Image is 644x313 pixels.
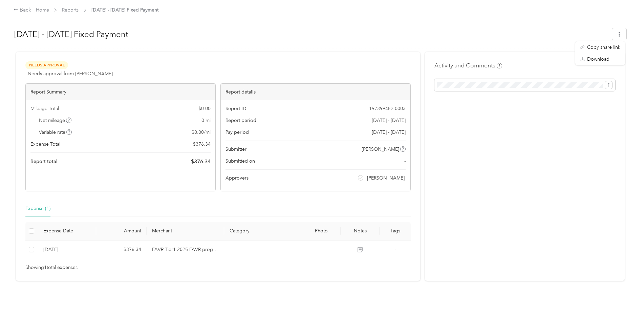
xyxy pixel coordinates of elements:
[96,222,147,241] th: Amount
[25,205,50,212] div: Expense (1)
[226,129,249,136] span: Pay period
[91,6,159,14] span: [DATE] - [DATE] Fixed Payment
[36,7,49,13] a: Home
[404,158,406,165] span: -
[26,84,215,100] div: Report Summary
[198,105,211,112] span: $ 0.00
[434,61,502,70] h4: Activity and Comments
[372,129,406,136] span: [DATE] - [DATE]
[394,247,396,252] span: -
[606,275,644,313] iframe: Everlance-gr Chat Button Frame
[30,141,60,148] span: Expense Total
[226,158,255,165] span: Submitted on
[224,222,302,241] th: Category
[372,117,406,124] span: [DATE] - [DATE]
[62,7,79,13] a: Reports
[25,264,78,271] span: Showing 1 total expenses
[25,61,68,69] span: Needs Approval
[192,129,211,136] span: $ 0.00 / mi
[587,56,609,63] span: Download
[39,117,72,124] span: Net mileage
[38,241,96,259] td: 9-3-2025
[302,222,341,241] th: Photo
[30,158,58,165] span: Report total
[38,222,96,241] th: Expense Date
[201,117,211,124] span: 0 mi
[226,117,256,124] span: Report period
[30,105,59,112] span: Mileage Total
[147,241,224,259] td: FAVR Tier1 2025 FAVR program
[587,44,620,51] span: Copy share link
[380,241,411,259] td: -
[191,158,211,166] span: $ 376.34
[193,141,211,148] span: $ 376.34
[147,222,224,241] th: Merchant
[367,174,405,182] span: [PERSON_NAME]
[226,146,246,153] span: Submitter
[221,84,410,100] div: Report details
[96,241,147,259] td: $376.34
[226,174,249,182] span: Approvers
[14,6,31,14] div: Back
[369,105,406,112] span: 1973994F2-0003
[341,222,380,241] th: Notes
[14,26,607,42] h1: Aug 1 - 31, 2025 Fixed Payment
[380,222,411,241] th: Tags
[28,70,113,77] span: Needs approval from [PERSON_NAME]
[226,105,246,112] span: Report ID
[39,129,72,136] span: Variable rate
[385,228,405,234] div: Tags
[362,146,399,153] span: [PERSON_NAME]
